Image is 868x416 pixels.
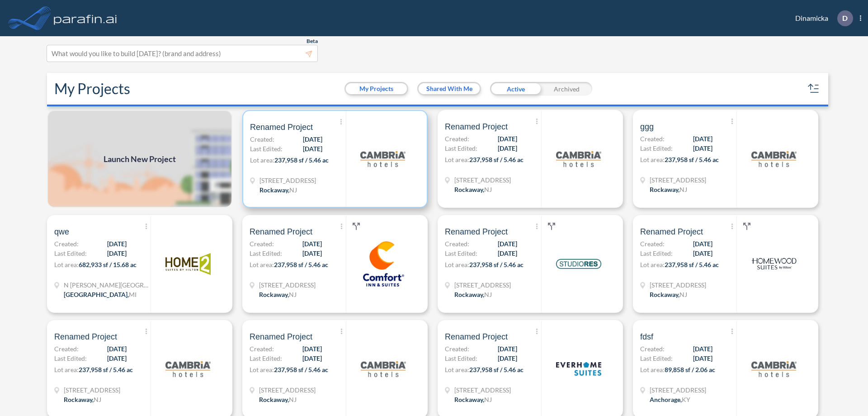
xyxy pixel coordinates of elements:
[751,346,797,392] img: logo
[64,396,94,403] span: Rockaway ,
[640,226,703,237] span: Renamed Project
[64,291,129,298] span: [GEOGRAPHIC_DATA] ,
[445,239,469,249] span: Created:
[307,38,318,45] span: Beta
[289,186,297,194] span: NJ
[250,156,274,164] span: Lot area:
[650,395,690,404] div: Anchorage, KY
[250,134,274,144] span: Created:
[498,249,517,258] span: [DATE]
[419,83,480,94] button: Shared With Me
[250,354,282,363] span: Last Edited:
[469,261,524,268] span: 237,958 sf / 5.46 ac
[259,176,316,185] span: 321 Mt Hope Ave
[54,239,79,249] span: Created:
[64,280,150,290] span: N Wyndham Hill Dr NE
[693,134,712,143] span: [DATE]
[498,354,517,363] span: [DATE]
[54,261,79,268] span: Lot area:
[289,396,297,403] span: NJ
[104,153,176,165] span: Launch New Project
[302,344,322,354] span: [DATE]
[454,385,511,395] span: 321 Mt Hope Ave
[250,122,313,133] span: Renamed Project
[259,396,289,403] span: Rockaway ,
[640,261,665,268] span: Lot area:
[693,239,712,249] span: [DATE]
[556,241,601,287] img: logo
[751,241,797,287] img: logo
[250,366,274,373] span: Lot area:
[693,344,712,354] span: [DATE]
[54,80,130,97] h2: My Projects
[47,110,232,208] a: Launch New Project
[64,395,101,404] div: Rockaway, NJ
[498,344,517,354] span: [DATE]
[445,344,469,354] span: Created:
[650,290,687,299] div: Rockaway, NJ
[64,385,120,395] span: 321 Mt Hope Ave
[498,239,517,249] span: [DATE]
[250,144,283,153] span: Last Edited:
[361,346,406,392] img: logo
[250,249,282,258] span: Last Edited:
[650,175,706,185] span: 321 Mt Hope Ave
[679,291,687,298] span: NJ
[54,249,87,258] span: Last Edited:
[665,156,719,163] span: 237,958 sf / 5.46 ac
[640,249,673,258] span: Last Edited:
[259,395,297,404] div: Rockaway, NJ
[259,385,316,395] span: 321 Mt Hope Ave
[274,261,328,268] span: 237,958 sf / 5.46 ac
[259,291,289,298] span: Rockaway ,
[445,134,469,143] span: Created:
[79,366,133,373] span: 237,958 sf / 5.46 ac
[250,261,274,268] span: Lot area:
[94,396,101,403] span: NJ
[47,110,232,208] img: add
[679,186,687,193] span: NJ
[303,144,322,153] span: [DATE]
[107,249,127,258] span: [DATE]
[665,366,715,373] span: 89,858 sf / 2.06 ac
[693,249,712,258] span: [DATE]
[454,280,511,290] span: 321 Mt Hope Ave
[650,280,706,290] span: 321 Mt Hope Ave
[454,186,484,193] span: Rockaway ,
[259,185,297,195] div: Rockaway, NJ
[782,10,861,26] div: Dinamicka
[52,9,119,27] img: logo
[650,396,682,403] span: Anchorage ,
[640,331,653,342] span: fdsf
[640,143,673,153] span: Last Edited:
[445,354,477,363] span: Last Edited:
[274,366,328,373] span: 237,958 sf / 5.46 ac
[445,143,477,153] span: Last Edited:
[640,134,665,143] span: Created:
[445,226,508,237] span: Renamed Project
[650,186,679,193] span: Rockaway ,
[454,290,492,299] div: Rockaway, NJ
[469,156,524,163] span: 237,958 sf / 5.46 ac
[454,175,511,185] span: 321 Mt Hope Ave
[484,396,492,403] span: NJ
[274,156,329,164] span: 237,958 sf / 5.46 ac
[361,241,406,287] img: logo
[165,241,211,287] img: logo
[640,156,665,163] span: Lot area:
[79,261,137,268] span: 682,933 sf / 15.68 ac
[640,239,665,249] span: Created:
[54,354,87,363] span: Last Edited:
[250,239,274,249] span: Created:
[640,344,665,354] span: Created:
[454,185,492,194] div: Rockaway, NJ
[807,81,821,96] button: sort
[484,186,492,193] span: NJ
[665,261,719,268] span: 237,958 sf / 5.46 ac
[54,331,117,342] span: Renamed Project
[165,346,211,392] img: logo
[445,331,508,342] span: Renamed Project
[302,354,322,363] span: [DATE]
[640,366,665,373] span: Lot area:
[303,134,322,144] span: [DATE]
